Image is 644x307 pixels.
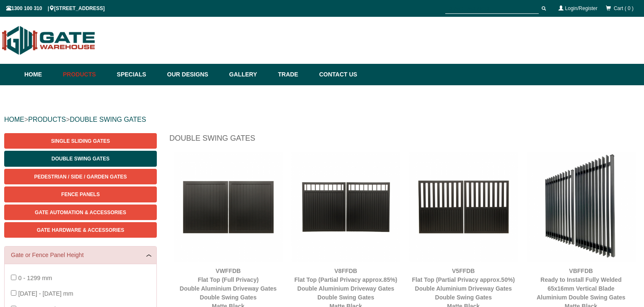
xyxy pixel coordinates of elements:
[6,5,105,11] span: 1300 100 310 | [STREET_ADDRESS]
[11,251,150,260] a: Gate or Fence Panel Height
[4,106,640,133] div: > >
[28,116,66,123] a: PRODUCTS
[565,5,597,11] a: Login/Register
[4,169,157,184] a: Pedestrian / Side / Garden Gates
[59,64,113,85] a: Products
[4,186,157,202] a: Fence Panels
[315,64,357,85] a: Contact Us
[37,227,125,233] span: Gate Hardware & Accessories
[4,222,157,238] a: Gate Hardware & Accessories
[4,205,157,220] a: Gate Automation & Accessories
[4,116,24,123] a: HOME
[18,275,52,281] span: 0 - 1299 mm
[18,290,73,297] span: [DATE] - [DATE] mm
[4,133,157,149] a: Single Sliding Gates
[4,151,157,166] a: Double Swing Gates
[61,192,100,197] span: Fence Panels
[52,156,109,162] span: Double Swing Gates
[34,174,127,180] span: Pedestrian / Side / Garden Gates
[51,138,110,144] span: Single Sliding Gates
[527,152,636,262] img: VBFFDB - Ready to Install Fully Welded 65x16mm Vertical Blade - Aluminium Double Swing Gates - Ma...
[409,152,518,262] img: V5FFDB - Flat Top (Partial Privacy approx.50%) - Double Aluminium Driveway Gates - Double Swing G...
[163,64,225,85] a: Our Designs
[24,64,59,85] a: Home
[113,64,163,85] a: Specials
[174,152,283,262] img: VWFFDB - Flat Top (Full Privacy) - Double Aluminium Driveway Gates - Double Swing Gates - Matte B...
[225,64,274,85] a: Gallery
[274,64,315,85] a: Trade
[445,3,539,14] input: SEARCH PRODUCTS
[291,152,401,262] img: V8FFDB - Flat Top (Partial Privacy approx.85%) - Double Aluminium Driveway Gates - Double Swing G...
[70,116,146,123] a: DOUBLE SWING GATES
[35,210,126,215] span: Gate Automation & Accessories
[169,133,640,148] h1: Double Swing Gates
[614,5,634,11] span: Cart ( 0 )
